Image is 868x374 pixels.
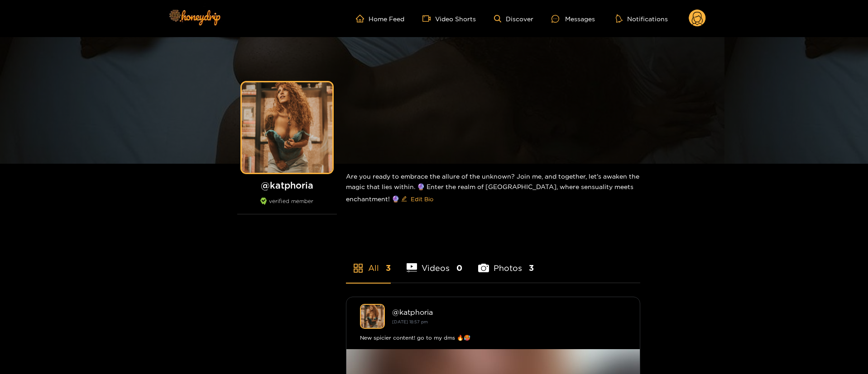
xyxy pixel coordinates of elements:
div: verified member [237,198,337,214]
span: edit [401,196,407,203]
span: 3 [386,262,391,274]
button: editEdit Bio [399,192,435,206]
img: katphoria [360,304,385,329]
a: Discover [494,15,533,23]
h1: @ katphoria [237,180,337,191]
span: 0 [456,262,462,274]
span: appstore [353,263,364,274]
a: Home Feed [356,14,404,23]
span: 3 [529,262,534,274]
li: All [346,242,391,283]
button: Notifications [613,14,671,23]
span: home [356,14,369,23]
div: Messages [551,14,595,24]
a: Video Shorts [422,14,476,23]
li: Videos [407,242,463,283]
div: Are you ready to embrace the allure of the unknown? Join me, and together, let's awaken the magic... [346,164,640,213]
span: video-camera [422,14,435,23]
div: @ katphoria [392,308,626,316]
li: Photos [478,242,534,283]
small: [DATE] 18:57 pm [392,319,428,324]
div: New spicier content! go to my dms 🔥🥵 [360,333,626,342]
span: Edit Bio [411,194,433,204]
